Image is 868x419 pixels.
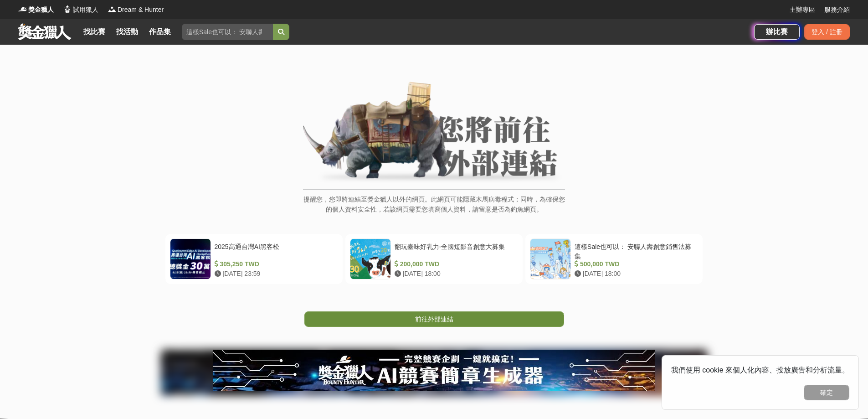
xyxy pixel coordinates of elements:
[108,5,164,15] a: LogoDream & Hunter
[303,194,565,224] p: 提醒您，您即將連結至獎金獵人以外的網頁。此網頁可能隱藏木馬病毒程式；同時，為確保您的個人資料安全性，若該網頁需要您填寫個人資料，請留意是否為釣魚網頁。
[395,269,514,279] div: [DATE] 18:00
[182,24,273,40] input: 這樣Sale也可以： 安聯人壽創意銷售法募集
[108,5,117,14] img: Logo
[525,234,703,284] a: 這樣Sale也可以： 安聯人壽創意銷售法募集 500,000 TWD [DATE] 18:00
[145,26,175,38] a: 作品集
[790,5,815,15] a: 主辦專區
[804,24,850,40] div: 登入 / 註冊
[345,234,523,284] a: 翻玩臺味好乳力-全國短影音創意大募集 200,000 TWD [DATE] 18:00
[113,26,142,38] a: 找活動
[215,242,334,259] div: 2025高通台灣AI黑客松
[213,350,655,391] img: e66c81bb-b616-479f-8cf1-2a61d99b1888.jpg
[671,366,849,374] span: 我們使用 cookie 來個人化內容、投放廣告和分析流量。
[165,234,343,284] a: 2025高通台灣AI黑客松 305,250 TWD [DATE] 23:59
[395,259,514,269] div: 200,000 TWD
[804,385,849,400] button: 確定
[80,26,109,38] a: 找比賽
[215,269,334,279] div: [DATE] 23:59
[754,24,800,40] a: 辦比賽
[215,259,334,269] div: 305,250 TWD
[395,242,514,259] div: 翻玩臺味好乳力-全國短影音創意大募集
[73,5,98,15] span: 試用獵人
[304,311,564,327] a: 前往外部連結
[415,316,453,323] span: 前往外部連結
[28,5,54,15] span: 獎金獵人
[575,269,694,279] div: [DATE] 18:00
[824,5,850,15] a: 服務介紹
[575,242,694,259] div: 這樣Sale也可以： 安聯人壽創意銷售法募集
[18,5,27,14] img: Logo
[63,5,98,15] a: Logo試用獵人
[303,82,565,185] img: External Link Banner
[575,259,694,269] div: 500,000 TWD
[118,5,164,15] span: Dream & Hunter
[63,5,72,14] img: Logo
[18,5,54,15] a: Logo獎金獵人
